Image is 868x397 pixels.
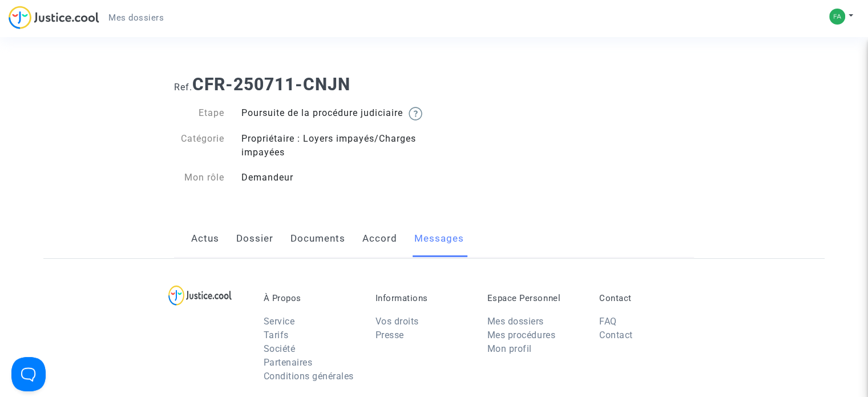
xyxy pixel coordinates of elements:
[264,330,289,340] a: Tarifs
[233,106,434,121] div: Poursuite de la procédure judiciaire
[487,293,582,303] p: Espace Personnel
[165,106,233,121] div: Etape
[168,285,232,306] img: logo-lg.svg
[487,330,555,340] a: Mes procédures
[376,316,419,327] a: Vos droits
[233,171,434,185] div: Demandeur
[264,357,313,368] a: Partenaires
[487,316,544,327] a: Mes dossiers
[409,107,422,121] img: help.svg
[108,13,164,23] span: Mes dossiers
[174,82,192,93] span: Ref.
[264,293,358,303] p: À Propos
[236,220,273,258] a: Dossier
[9,6,99,29] img: jc-logo.svg
[264,343,296,354] a: Société
[362,220,397,258] a: Accord
[264,371,354,382] a: Conditions générales
[165,132,233,159] div: Catégorie
[414,220,464,258] a: Messages
[376,330,404,340] a: Presse
[599,330,633,340] a: Contact
[487,343,532,354] a: Mon profil
[192,74,350,94] b: CFR-250711-CNJN
[11,357,46,391] iframe: Help Scout Beacon - Open
[599,293,694,303] p: Contact
[191,220,219,258] a: Actus
[829,9,845,25] img: c211c668aa3dc9cf54e08d1c3d4932c1
[599,316,617,327] a: FAQ
[290,220,345,258] a: Documents
[264,316,295,327] a: Service
[165,171,233,185] div: Mon rôle
[233,132,434,159] div: Propriétaire : Loyers impayés/Charges impayées
[376,293,470,303] p: Informations
[99,9,173,26] a: Mes dossiers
